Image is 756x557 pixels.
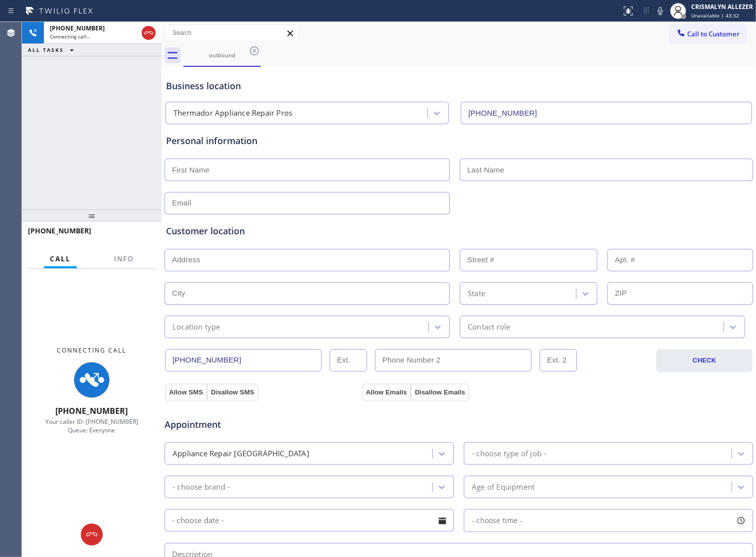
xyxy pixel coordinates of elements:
button: CHECK [656,349,753,372]
span: Unavailable | 43:32 [691,12,739,19]
input: City [165,282,450,305]
div: Age of Equipment [472,481,535,493]
div: outbound [185,51,260,59]
button: Hang up [81,524,103,546]
input: Last Name [460,159,753,181]
input: Phone Number [461,102,752,124]
button: Allow Emails [362,383,411,401]
span: Info [114,254,134,263]
span: Appointment [165,418,360,431]
div: - choose brand - [173,481,230,493]
span: [PHONE_NUMBER] [28,226,91,235]
span: ALL TASKS [28,46,64,53]
span: Connecting call… [50,33,90,40]
div: Contact role [468,321,510,333]
div: Customer location [166,224,752,238]
input: Search [165,25,299,41]
button: Mute [653,4,667,18]
input: Email [165,192,450,214]
input: Address [165,249,450,271]
button: Allow SMS [165,383,207,401]
div: Business location [166,79,752,93]
button: Info [108,249,140,269]
button: Call [44,249,77,269]
input: Ext. 2 [540,349,577,371]
span: Your caller ID: [PHONE_NUMBER] Queue: Everyone [45,417,138,434]
span: Call to Customer [687,29,740,38]
button: ALL TASKS [22,44,84,56]
input: Ext. [330,349,367,371]
span: - choose time - [472,516,523,525]
span: [PHONE_NUMBER] [50,24,105,32]
button: Disallow SMS [207,383,258,401]
input: First Name [165,159,450,181]
input: - choose date - [165,509,454,532]
div: State [468,288,485,299]
input: ZIP [607,282,753,305]
input: Phone Number [165,349,322,371]
span: [PHONE_NUMBER] [56,405,128,416]
button: Hang up [142,26,156,40]
div: Location type [173,321,220,333]
div: CRISMALYN ALLEZER [691,2,753,11]
div: - choose type of job - [472,448,546,459]
span: Connecting Call [57,346,127,355]
input: Phone Number 2 [375,349,532,371]
button: Call to Customer [670,24,746,43]
input: Apt. # [607,249,753,271]
div: Thermador Appliance Repair Pros [174,108,292,119]
div: Personal information [166,134,752,148]
div: Appliance Repair [GEOGRAPHIC_DATA] [173,448,309,459]
span: Call [50,254,71,263]
button: Disallow Emails [411,383,469,401]
input: Street # [460,249,597,271]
